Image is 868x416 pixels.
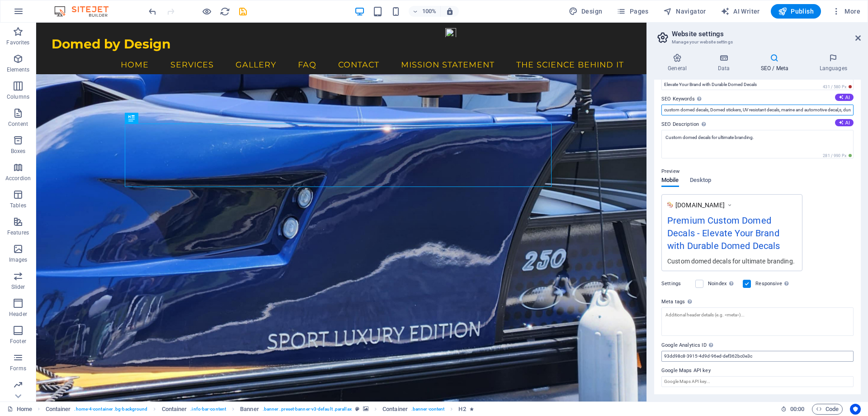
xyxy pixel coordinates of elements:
p: Preview [661,166,679,177]
p: Content [8,120,28,128]
label: Meta tags [661,296,854,307]
button: Click here to leave preview mode and continue editing [201,6,212,17]
p: Favorites [6,39,29,46]
button: SEO Keywords [835,94,854,101]
button: reload [219,6,230,17]
span: Pages [617,7,648,16]
input: G-1A2B3C456 [661,351,854,362]
span: More [832,7,860,16]
span: Click to select. Double-click to edit [458,404,466,415]
span: : [797,406,798,412]
label: SEO Keywords [661,94,854,105]
nav: breadcrumb [46,404,474,415]
h3: Manage your website settings [672,38,843,46]
p: Tables [10,202,26,209]
button: Usercentrics [850,404,861,415]
span: Click to select. Double-click to edit [162,404,187,415]
label: Google Maps API key [661,365,854,376]
h4: SEO / Meta [747,53,806,72]
label: Noindex [708,278,737,289]
span: [DOMAIN_NAME] [675,201,725,210]
label: Google Analytics ID [661,340,854,351]
h4: Languages [806,53,861,72]
p: Forms [10,365,26,372]
span: . home-4-container .bg-background [74,404,147,415]
h4: General [654,53,704,72]
span: . banner-content [411,404,444,415]
button: Publish [771,4,821,19]
div: Custom domed decals for ultimate branding. [667,256,797,266]
span: 431 / 580 Px [821,84,854,90]
p: Header [9,311,27,318]
span: 00 00 [790,404,804,415]
p: Slider [11,283,25,291]
h2: Website settings [672,30,861,38]
span: Click to select. Double-click to edit [240,404,259,415]
p: Footer [10,338,26,345]
img: Editor Logo [52,6,120,17]
i: This element is a customizable preset [355,406,359,411]
span: AI Writer [721,7,760,16]
label: Settings [661,278,691,289]
button: AI Writer [717,4,764,19]
i: Undo: Change keywords (Ctrl+Z) [147,6,158,17]
span: 281 / 990 Px [821,153,854,159]
span: Click to select. Double-click to edit [382,404,408,415]
span: Mobile [661,175,679,187]
div: Design (Ctrl+Alt+Y) [565,4,606,19]
button: SEO Description [835,119,854,126]
span: Click to select. Double-click to edit [46,404,71,415]
span: Code [816,404,839,415]
p: Columns [7,93,29,100]
button: More [828,4,864,19]
span: Design [569,7,603,16]
span: Publish [778,7,814,16]
i: Save (Ctrl+S) [238,6,248,17]
i: This element contains a background [363,406,368,411]
span: . info-bar-content [190,404,226,415]
div: Premium Custom Domed Decals - Elevate Your Brand with Durable Domed Decals [667,214,797,257]
p: Accordion [5,175,31,182]
span: . banner .preset-banner-v3-default .parallax [263,404,352,415]
p: Elements [7,66,30,73]
i: On resize automatically adjust zoom level to fit chosen device. [446,7,454,15]
h6: Session time [781,404,805,415]
label: SEO Description [661,119,854,130]
p: Boxes [11,148,26,155]
button: Pages [613,4,652,19]
img: DDLogoLRflattenedweb30.25x-uujtzKFXTpVAMAlNbhTv9A-9yz-ibIbwqkBVBqgPWQJbQ.png [667,202,673,208]
button: 100% [409,6,441,17]
input: Slogan... [661,79,854,90]
a: Click to cancel selection. Double-click to open Pages [7,404,32,415]
button: undo [147,6,158,17]
input: Google Maps API key... [661,376,854,387]
p: Images [9,256,28,263]
label: Responsive [755,278,791,289]
i: Reload page [220,6,230,17]
button: Navigator [660,4,710,19]
button: save [237,6,248,17]
span: Desktop [690,175,712,187]
h4: Data [704,53,747,72]
p: Features [7,229,29,236]
h6: 100% [422,6,437,17]
span: Navigator [663,7,706,16]
i: Element contains an animation [470,406,474,411]
button: Design [565,4,606,19]
div: Preview [661,177,711,194]
button: Code [812,404,843,415]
